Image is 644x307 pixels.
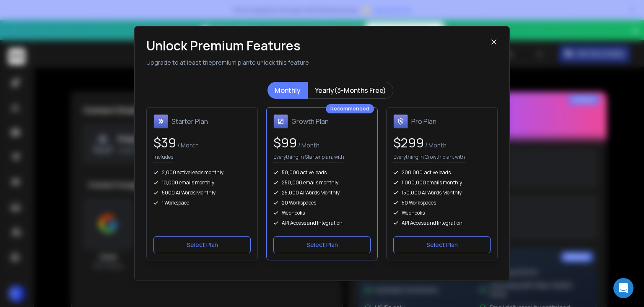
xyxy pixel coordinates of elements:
span: / Month [176,141,199,149]
span: $ 39 [153,134,176,151]
button: Select Plan [393,236,491,253]
div: 50,000 active leads [273,169,371,176]
button: Monthly [267,82,308,99]
img: Pro Plan icon [393,114,408,129]
span: / Month [297,141,319,149]
div: 250,000 emails monthly [273,179,371,186]
div: Recommended [326,104,374,113]
span: $ 299 [393,134,424,151]
div: Webhooks [393,210,491,216]
div: 1,000,000 emails monthly [393,179,491,186]
div: 20 Workspaces [273,199,371,206]
span: $ 99 [273,134,297,151]
span: / Month [424,141,447,149]
h1: Starter Plan [171,116,208,126]
div: Webhooks [273,210,371,216]
img: Starter Plan icon [153,114,168,129]
div: 25,000 AI Words Monthly [273,189,371,196]
div: Open Intercom Messenger [613,278,634,298]
div: 50 Workspaces [393,199,491,206]
div: 5000 AI Words Monthly [153,189,251,196]
button: Select Plan [153,236,251,253]
p: Includes [153,154,173,163]
p: Everything in Growth plan, with [393,154,465,163]
div: 150,000 AI Words Monthly [393,189,491,196]
p: Upgrade to at least the premium plan to unlock this feature [146,58,490,67]
div: 1 Workspace [153,199,251,206]
h1: Pro Plan [411,116,436,126]
h1: Unlock Premium Features [146,38,490,53]
h1: Growth Plan [291,116,329,126]
button: Select Plan [273,236,371,253]
div: API Access and Integration [273,220,371,226]
div: 200,000 active leads [393,169,491,176]
button: Yearly(3-Months Free) [308,82,393,99]
p: Everything in Starter plan, with [273,154,344,163]
div: 2,000 active leads monthly [153,169,251,176]
div: API Access and Integration [393,220,491,226]
div: 10,000 emails monthly [153,179,251,186]
img: Growth Plan icon [273,114,288,129]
